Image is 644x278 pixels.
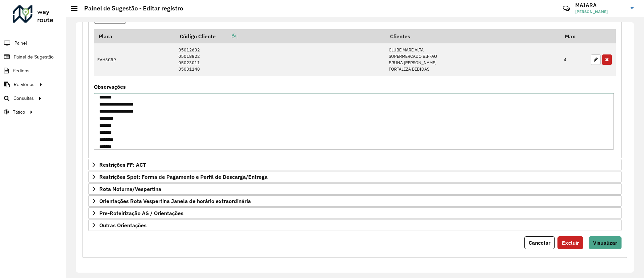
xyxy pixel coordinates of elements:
[559,1,574,16] a: Contato Rápido
[13,67,30,74] span: Pedidos
[560,29,587,43] th: Max
[94,43,175,76] td: FVH3C59
[88,207,622,219] a: Pre-Roteirização AS / Orientações
[88,183,622,195] a: Rota Noturna/Vespertina
[524,236,555,249] button: Cancelar
[99,162,146,167] span: Restrições FF: ACT
[88,195,622,207] a: Orientações Rota Vespertina Janela de horário extraordinária
[562,239,579,246] span: Excluir
[175,29,385,43] th: Código Cliente
[99,210,183,216] span: Pre-Roteirização AS / Orientações
[13,109,25,116] span: Tático
[94,83,126,91] label: Observações
[593,239,617,246] span: Visualizar
[77,5,183,12] h2: Painel de Sugestão - Editar registro
[589,236,622,249] button: Visualizar
[99,186,161,192] span: Rota Noturna/Vespertina
[385,43,560,76] td: CLUBE MARE ALTA SUPERMERCADO BIFFAO BRUNA [PERSON_NAME] FORTALEZA BEBIDAS
[560,43,587,76] td: 4
[14,81,35,88] span: Relatórios
[99,198,251,204] span: Orientações Rota Vespertina Janela de horário extraordinária
[14,40,27,47] span: Painel
[385,29,560,43] th: Clientes
[14,53,54,61] span: Painel de Sugestão
[13,95,34,102] span: Consultas
[529,239,550,246] span: Cancelar
[99,223,147,228] span: Outras Orientações
[94,29,175,43] th: Placa
[575,2,626,8] h3: MAIARA
[88,171,622,183] a: Restrições Spot: Forma de Pagamento e Perfil de Descarga/Entrega
[575,9,626,15] span: [PERSON_NAME]
[99,174,268,180] span: Restrições Spot: Forma de Pagamento e Perfil de Descarga/Entrega
[88,159,622,170] a: Restrições FF: ACT
[88,220,622,231] a: Outras Orientações
[175,43,385,76] td: 05012632 05018822 05023011 05031148
[216,33,237,40] a: Copiar
[557,236,583,249] button: Excluir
